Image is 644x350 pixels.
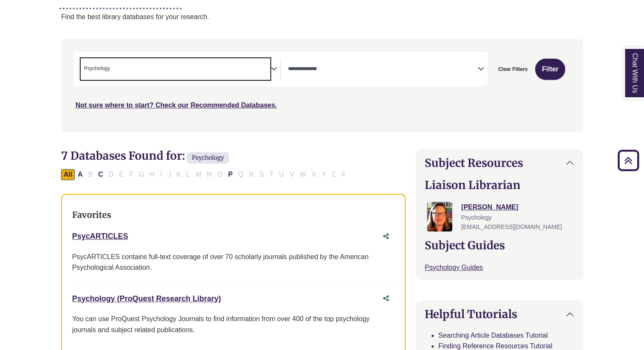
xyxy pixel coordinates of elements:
button: Submit for Search Results [535,59,565,80]
div: Alpha-list to filter by first letter of database name [61,170,348,178]
button: Share this database [378,229,395,245]
div: PsycARTICLES contains full-text coverage of over 70 scholarly journals published by the American ... [72,251,395,273]
span: 7 Databases Found for: [61,149,185,163]
button: Filter Results A [75,169,85,180]
a: Finding Reference Resources Tutorial [438,342,552,350]
a: Psychology (ProQuest Research Library) [72,294,221,303]
a: Not sure where to start? Check our Recommended Databases. [76,102,277,109]
h2: Subject Guides [425,239,574,252]
p: You can use ProQuest Psychology Journals to find information from over 400 of the top psychology ... [72,313,395,335]
a: [PERSON_NAME] [461,203,518,211]
a: Psychology Guides [425,264,483,271]
h2: Liaison Librarian [425,178,574,192]
button: All [61,169,75,180]
button: Clear Filters [493,59,533,80]
button: Filter Results P [226,169,235,180]
a: Searching Article Databases Tutorial [438,332,548,339]
button: Helpful Tutorials [416,301,582,327]
li: Psychology [81,65,110,73]
textarea: Search [112,66,115,73]
nav: Search filters [61,39,583,132]
button: Filter Results C [96,169,106,180]
a: PsycARTICLES [72,232,128,240]
p: Find the best library databases for your research. [61,11,583,23]
span: Psychology [84,65,110,73]
span: [EMAIL_ADDRESS][DOMAIN_NAME] [461,223,562,230]
img: Jessica Moore [427,202,452,231]
span: Psychology [187,152,229,164]
textarea: Search [288,66,478,73]
a: Back to Top [615,155,642,166]
h3: Favorites [72,210,395,220]
span: Psychology [461,214,492,221]
button: Subject Resources [416,150,582,176]
button: Share this database [378,291,395,307]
